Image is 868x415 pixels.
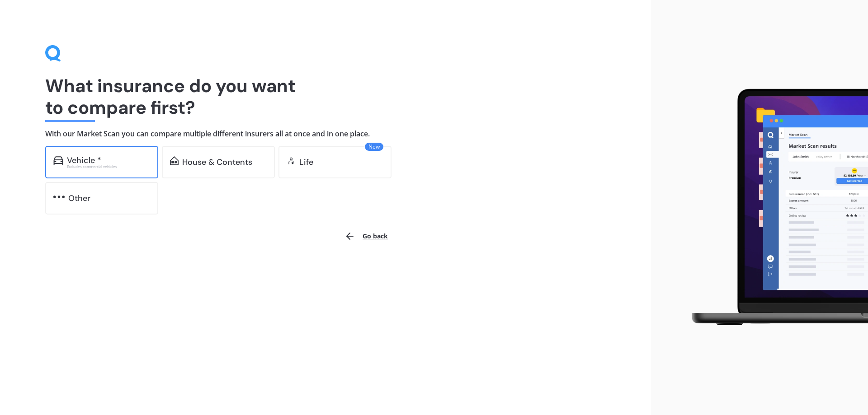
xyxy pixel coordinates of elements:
[299,158,313,167] div: Life
[365,143,383,151] span: New
[45,75,606,118] h1: What insurance do you want to compare first?
[53,156,63,165] img: car.f15378c7a67c060ca3f3.svg
[170,156,179,165] img: home-and-contents.b802091223b8502ef2dd.svg
[45,129,606,139] h4: With our Market Scan you can compare multiple different insurers all at once and in one place.
[67,156,101,165] div: Vehicle *
[339,225,393,247] button: Go back
[182,158,252,167] div: House & Contents
[67,165,150,168] div: Excludes commercial vehicles
[287,156,296,165] img: life.f720d6a2d7cdcd3ad642.svg
[68,194,90,203] div: Other
[679,84,868,332] img: laptop.webp
[53,192,65,201] img: other.81dba5aafe580aa69f38.svg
